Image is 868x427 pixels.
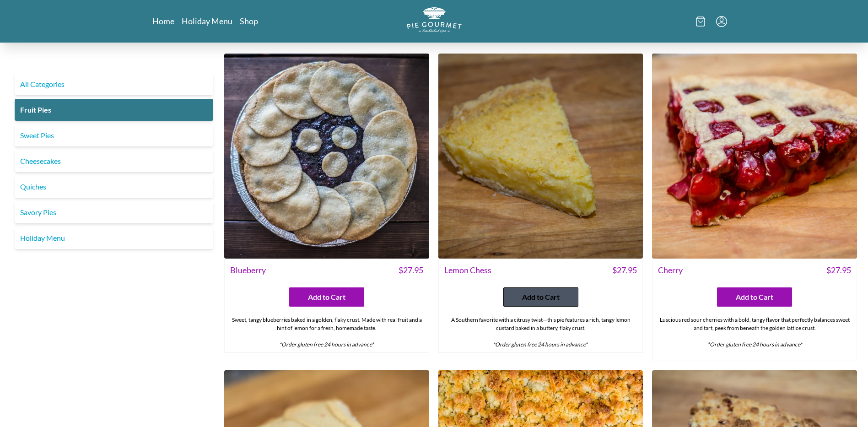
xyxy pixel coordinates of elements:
[224,54,429,259] img: Blueberry
[407,7,462,32] img: logo
[15,227,213,249] a: Holiday Menu
[439,312,643,352] div: A Southern favorite with a citrusy twist—this pie features a rich, tangy lemon custard baked in a...
[279,341,374,348] em: *Order gluten free 24 hours in advance*
[407,7,462,35] a: Logo
[736,292,773,303] span: Add to Cart
[707,341,802,348] em: *Order gluten free 24 hours in advance*
[15,124,213,146] a: Sweet Pies
[652,54,857,259] img: Cherry
[438,54,643,259] img: Lemon Chess
[152,16,174,27] a: Home
[15,99,213,121] a: Fruit Pies
[15,150,213,172] a: Cheesecakes
[15,201,213,223] a: Savory Pies
[658,264,683,276] span: Cherry
[240,16,258,27] a: Shop
[15,176,213,198] a: Quiches
[308,292,345,303] span: Add to Cart
[612,264,637,276] span: $ 27.95
[826,264,851,276] span: $ 27.95
[225,312,429,352] div: Sweet, tangy blueberries baked in a golden, flaky crust. Made with real fruit and a hint of lemon...
[15,73,213,95] a: All Categories
[289,287,364,307] button: Add to Cart
[503,287,578,307] button: Add to Cart
[399,264,423,276] span: $ 27.95
[182,16,232,27] a: Holiday Menu
[652,312,857,361] div: Luscious red sour cherries with a bold, tangy flavor that perfectly balances sweet and tart, peek...
[230,264,266,276] span: Blueberry
[444,264,491,276] span: Lemon Chess
[716,16,727,27] button: Menu
[522,292,560,303] span: Add to Cart
[493,341,588,348] em: *Order gluten free 24 hours in advance*
[717,287,792,307] button: Add to Cart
